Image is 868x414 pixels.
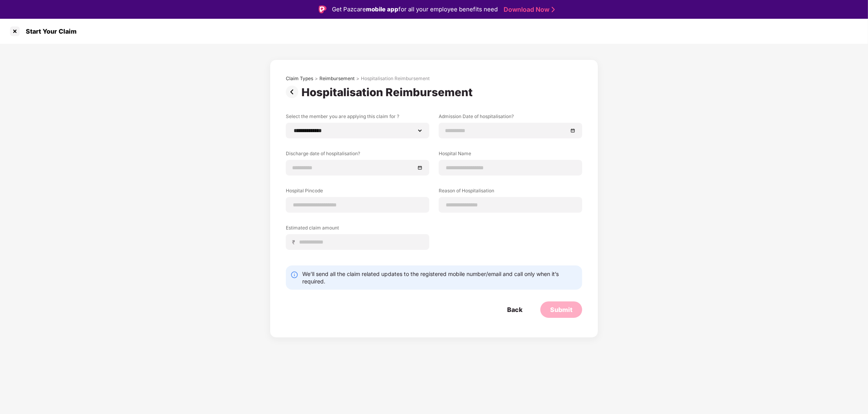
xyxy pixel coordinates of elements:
img: svg+xml;base64,PHN2ZyBpZD0iSW5mby0yMHgyMCIgeG1sbnM9Imh0dHA6Ly93d3cudzMub3JnLzIwMDAvc3ZnIiB3aWR0aD... [291,271,298,279]
label: Discharge date of hospitalisation? [286,150,429,160]
div: Hospitalisation Reimbursement [301,86,476,99]
div: We’ll send all the claim related updates to the registered mobile number/email and call only when... [302,270,577,285]
div: Back [507,305,522,314]
div: Reimbursement [319,75,355,82]
div: Hospitalisation Reimbursement [361,75,430,82]
label: Estimated claim amount [286,224,429,234]
span: ₹ [292,238,298,246]
label: Admission Date of hospitalisation? [439,113,582,123]
div: > [315,75,318,82]
label: Hospital Name [439,150,582,160]
img: Stroke [552,5,555,14]
img: Logo [319,5,326,13]
div: > [356,75,359,82]
a: Download Now [504,5,552,14]
label: Reason of Hospitalisation [439,187,582,197]
div: Submit [550,305,572,314]
label: Select the member you are applying this claim for ? [286,113,429,123]
div: Get Pazcare for all your employee benefits need [332,5,498,14]
label: Hospital Pincode [286,187,429,197]
img: svg+xml;base64,PHN2ZyBpZD0iUHJldi0zMngzMiIgeG1sbnM9Imh0dHA6Ly93d3cudzMub3JnLzIwMDAvc3ZnIiB3aWR0aD... [286,86,301,98]
strong: mobile app [366,5,398,13]
div: Claim Types [286,75,313,82]
div: Start Your Claim [21,27,77,35]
